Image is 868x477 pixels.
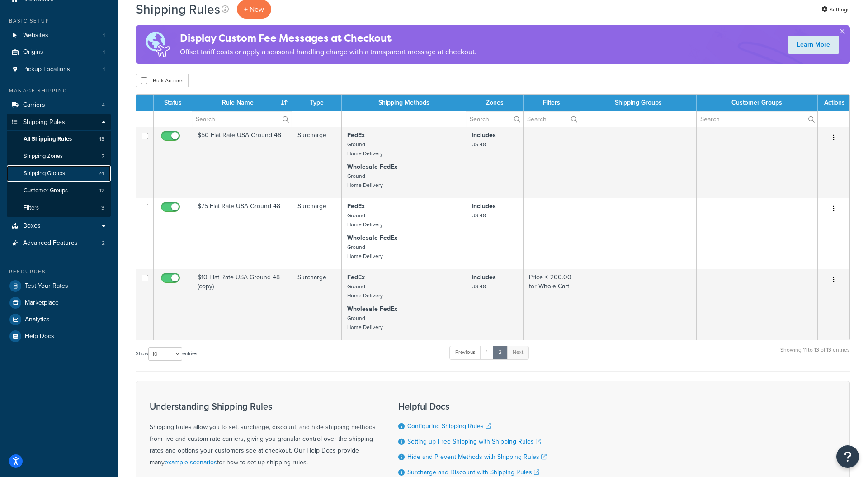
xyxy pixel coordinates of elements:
[7,235,111,252] a: Advanced Features 2
[24,153,63,160] span: Shipping Zones
[24,187,68,195] span: Customer Groups
[136,74,189,87] button: Bulk Actions
[7,182,111,199] li: Customer Groups
[7,27,111,44] li: Websites
[347,272,365,282] strong: FedEx
[347,172,383,189] small: Ground Home Delivery
[136,0,220,18] h1: Shipping Rules
[25,333,54,340] span: Help Docs
[180,31,476,46] h4: Display Custom Fee Messages at Checkout
[347,140,383,157] small: Ground Home Delivery
[165,458,217,467] a: example scenarios
[148,347,182,361] select: Showentries
[7,61,111,78] li: Pickup Locations
[347,201,365,211] strong: FedEx
[347,243,383,260] small: Ground Home Delivery
[7,165,111,182] a: Shipping Groups 24
[507,346,529,359] a: Next
[24,170,65,177] span: Shipping Groups
[103,48,105,56] span: 1
[7,148,111,165] li: Shipping Zones
[342,95,466,111] th: Shipping Methods
[472,211,486,219] small: US 48
[466,111,523,127] input: Search
[23,101,45,109] span: Carriers
[7,131,111,148] li: All Shipping Rules
[480,346,494,359] a: 1
[25,316,50,324] span: Analytics
[7,97,111,114] li: Carriers
[136,347,197,361] label: Show entries
[7,165,111,182] li: Shipping Groups
[466,95,524,111] th: Zones
[347,282,383,300] small: Ground Home Delivery
[788,36,839,54] a: Learn More
[23,222,41,230] span: Boxes
[102,153,104,160] span: 7
[407,467,539,477] a: Surcharge and Discount with Shipping Rules
[347,233,397,243] strong: Wholesale FedEx
[180,46,476,58] p: Offset tariff costs or apply a seasonal handling charge with a transparent message at checkout.
[347,304,397,314] strong: Wholesale FedEx
[821,3,850,16] a: Settings
[192,198,292,269] td: $75 Flat Rate USA Ground 48
[150,401,376,411] h3: Understanding Shipping Rules
[7,27,111,44] a: Websites 1
[103,66,105,73] span: 1
[7,131,111,148] a: All Shipping Rules 13
[23,239,78,247] span: Advanced Features
[154,95,192,111] th: Status
[818,95,849,111] th: Actions
[7,235,111,252] li: Advanced Features
[472,140,486,148] small: US 48
[7,148,111,165] a: Shipping Zones 7
[7,44,111,61] li: Origins
[150,401,376,468] div: Shipping Rules allow you to set, surcharge, discount, and hide shipping methods from live and cus...
[7,44,111,61] a: Origins 1
[472,130,496,140] strong: Includes
[24,204,39,212] span: Filters
[23,48,43,56] span: Origins
[292,269,342,340] td: Surcharge
[697,111,817,127] input: Search
[23,66,70,73] span: Pickup Locations
[407,437,541,446] a: Setting up Free Shipping with Shipping Rules
[524,95,580,111] th: Filters
[192,111,292,127] input: Search
[99,135,104,143] span: 13
[7,97,111,114] a: Carriers 4
[99,187,104,195] span: 12
[192,127,292,198] td: $50 Flat Rate USA Ground 48
[7,295,111,311] a: Marketplace
[98,170,104,177] span: 24
[347,211,383,229] small: Ground Home Delivery
[780,345,850,364] div: Showing 11 to 13 of 13 entries
[7,182,111,199] a: Customer Groups 12
[697,95,818,111] th: Customer Groups
[102,239,105,247] span: 2
[347,130,365,140] strong: FedEx
[398,401,547,411] h3: Helpful Docs
[7,114,111,217] li: Shipping Rules
[493,346,508,359] a: 2
[7,200,111,216] li: Filters
[23,32,48,39] span: Websites
[347,314,383,331] small: Ground Home Delivery
[449,346,481,359] a: Previous
[7,61,111,78] a: Pickup Locations 1
[192,269,292,340] td: $10 Flat Rate USA Ground 48 (copy)
[101,204,104,212] span: 3
[7,311,111,328] a: Analytics
[7,328,111,344] li: Help Docs
[7,278,111,294] a: Test Your Rates
[7,17,111,25] div: Basic Setup
[24,135,72,143] span: All Shipping Rules
[23,119,65,126] span: Shipping Rules
[524,111,580,127] input: Search
[7,218,111,234] a: Boxes
[103,32,105,39] span: 1
[347,162,397,172] strong: Wholesale FedEx
[407,421,491,431] a: Configuring Shipping Rules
